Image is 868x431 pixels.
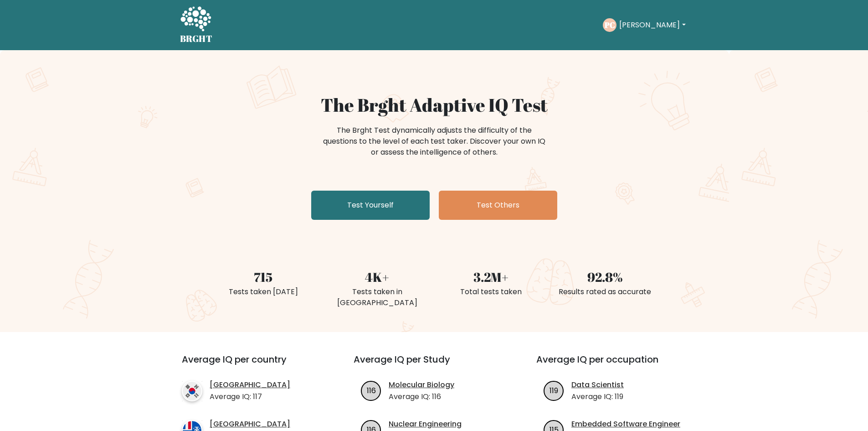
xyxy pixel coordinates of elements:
[550,385,558,395] text: 119
[180,33,213,44] h5: BRGHT
[326,286,429,308] div: Tests taken in [GEOGRAPHIC_DATA]
[367,385,376,395] text: 116
[212,286,315,297] div: Tests taken [DATE]
[571,379,624,390] a: Data Scientist
[389,379,454,390] a: Molecular Biology
[210,391,290,402] p: Average IQ: 117
[180,4,213,47] a: BRGHT
[354,354,514,376] h3: Average IQ per Study
[210,419,290,430] a: [GEOGRAPHIC_DATA]
[320,125,548,158] div: The Brght Test dynamically adjusts the difficulty of the questions to the level of each test take...
[554,286,657,297] div: Results rated as accurate
[210,379,290,390] a: [GEOGRAPHIC_DATA]
[536,354,697,376] h3: Average IQ per occupation
[326,267,429,286] div: 4K+
[311,191,430,220] a: Test Yourself
[440,267,543,286] div: 3.2M+
[571,391,624,402] p: Average IQ: 119
[212,267,315,286] div: 715
[212,94,657,116] h1: The Brght Adaptive IQ Test
[182,354,321,376] h3: Average IQ per country
[571,419,680,430] a: Embedded Software Engineer
[554,267,657,286] div: 92.8%
[389,391,454,402] p: Average IQ: 116
[389,419,462,430] a: Nuclear Engineering
[616,19,688,31] button: [PERSON_NAME]
[439,191,557,220] a: Test Others
[604,20,615,30] text: PC
[440,286,543,297] div: Total tests taken
[182,381,202,401] img: country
